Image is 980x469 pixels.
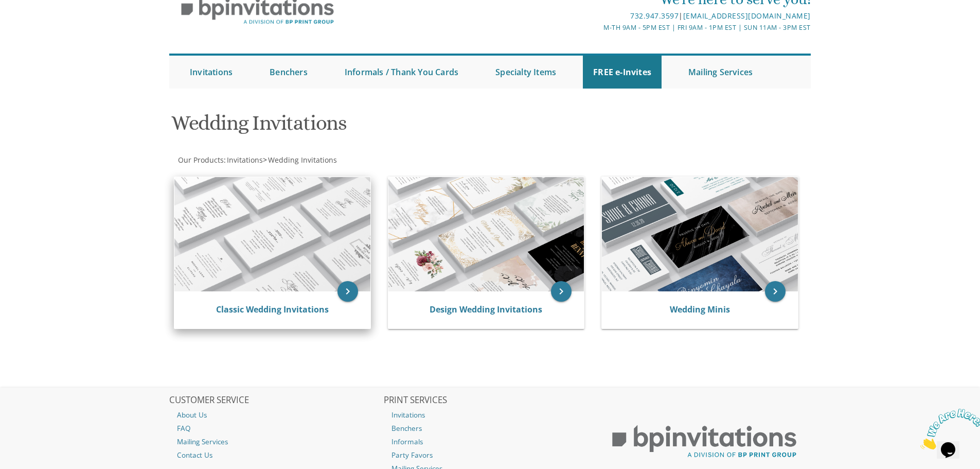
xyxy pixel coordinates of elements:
a: Our Products [177,155,224,165]
img: Design Wedding Invitations [388,177,584,291]
h1: Wedding Invitations [171,112,591,142]
h2: CUSTOMER SERVICE [169,395,382,406]
h2: PRINT SERVICES [384,395,597,406]
a: Wedding Invitations [267,155,337,165]
div: M-Th 9am - 5pm EST | Fri 9am - 1pm EST | Sun 11am - 3pm EST [384,22,811,33]
a: Mailing Services [678,56,763,89]
span: Wedding Invitations [268,155,337,165]
a: FREE e-Invites [583,56,662,89]
span: > [263,155,337,165]
a: Invitations [384,408,597,422]
a: [EMAIL_ADDRESS][DOMAIN_NAME] [683,11,811,21]
img: Classic Wedding Invitations [174,177,370,291]
a: Contact Us [169,448,382,462]
a: 732.947.3597 [630,11,679,21]
a: Benchers [259,56,318,89]
a: FAQ [169,422,382,435]
img: BP Print Group [598,416,811,467]
a: Invitations [180,56,243,89]
a: Design Wedding Invitations [430,304,542,315]
a: Party Favors [384,448,597,462]
a: Informals / Thank You Cards [334,56,469,89]
a: Informals [384,435,597,448]
a: Benchers [384,422,597,435]
a: Wedding Minis [670,304,730,315]
a: Mailing Services [169,435,382,448]
iframe: chat widget [916,405,980,454]
a: keyboard_arrow_right [337,281,358,302]
img: Chat attention grabber [4,4,68,45]
div: : [169,155,490,165]
a: keyboard_arrow_right [765,281,786,302]
a: Specialty Items [485,56,566,89]
a: keyboard_arrow_right [551,281,572,302]
a: About Us [169,408,382,422]
div: | [384,10,811,22]
a: Classic Wedding Invitations [216,304,329,315]
a: Invitations [226,155,263,165]
span: Invitations [227,155,263,165]
img: Wedding Minis [602,177,798,291]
